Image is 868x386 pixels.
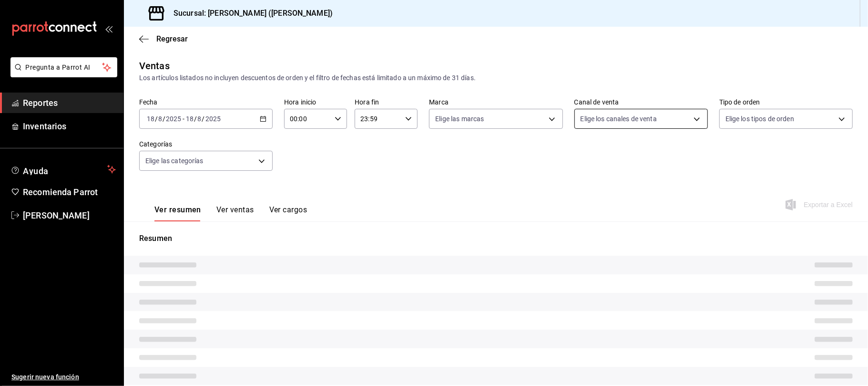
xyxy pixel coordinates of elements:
span: / [202,115,205,123]
label: Fecha [139,99,273,106]
label: Hora inicio [284,99,347,106]
label: Marca [429,99,562,106]
span: Recomienda Parrot [23,186,116,198]
input: -- [185,115,194,123]
span: Regresar [156,34,188,43]
span: / [163,115,165,123]
button: open_drawer_menu [105,25,112,32]
span: Inventarios [23,120,116,133]
span: [PERSON_NAME] [23,209,116,222]
span: Elige los canales de venta [581,114,657,124]
input: -- [146,115,155,123]
button: Regresar [139,34,188,43]
button: Pregunta a Parrot AI [10,57,117,77]
button: Ver ventas [216,205,254,221]
button: Ver resumen [154,205,201,221]
h3: Sucursal: [PERSON_NAME] ([PERSON_NAME]) [166,8,333,19]
span: Reportes [23,96,116,109]
div: navigation tabs [154,205,307,221]
span: Elige los tipos de orden [725,114,794,124]
p: Resumen [139,233,853,244]
label: Canal de venta [574,99,708,106]
input: -- [158,115,163,123]
button: Ver cargos [269,205,307,221]
span: - [183,115,184,123]
label: Categorías [139,141,273,148]
span: / [155,115,158,123]
a: Pregunta a Parrot AI [7,69,117,79]
label: Hora fin [355,99,418,106]
div: Los artículos listados no incluyen descuentos de orden y el filtro de fechas está limitado a un m... [139,73,853,83]
input: -- [197,115,202,123]
span: / [194,115,197,123]
span: Pregunta a Parrot AI [26,63,102,73]
div: Ventas [139,59,170,73]
span: Sugerir nueva función [11,372,116,382]
span: Elige las categorías [145,156,204,166]
input: ---- [165,115,182,123]
label: Tipo de orden [719,99,853,106]
span: Elige las marcas [435,114,484,124]
span: Ayuda [23,164,103,175]
input: ---- [205,115,221,123]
